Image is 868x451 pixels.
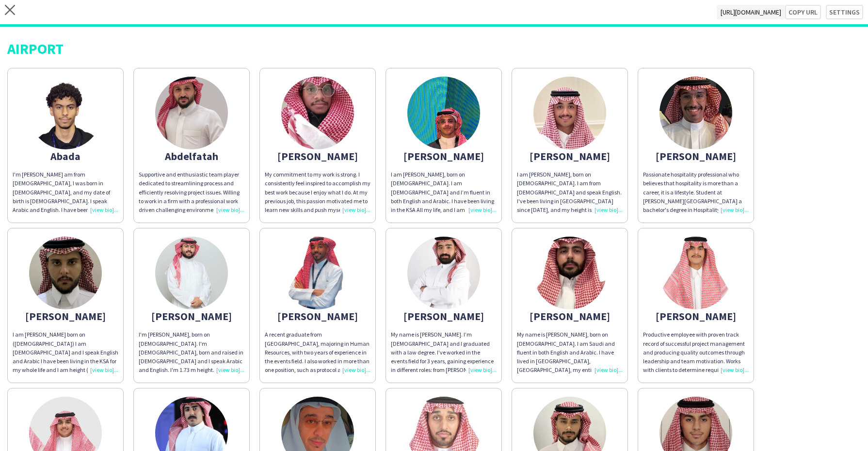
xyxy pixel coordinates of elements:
img: thumb-67152cb5014bf.jpeg [659,77,732,149]
div: [PERSON_NAME] [517,312,623,321]
div: I am [PERSON_NAME] born on ([DEMOGRAPHIC_DATA]) I am [DEMOGRAPHIC_DATA] and I speak English and A... [13,330,118,374]
div: I am [PERSON_NAME], born on [DEMOGRAPHIC_DATA]. I am from [DEMOGRAPHIC_DATA] and speak English. I... [517,170,623,214]
img: thumb-672be13eaff01.jpeg [29,77,102,149]
div: Abdelfatah [139,152,244,161]
div: Passionate hospitality professional who believes that hospitality is more than a career, it is a ... [643,170,749,214]
div: [PERSON_NAME] [643,152,749,161]
div: [PERSON_NAME] [13,312,118,321]
div: ‏Abada [13,152,118,161]
img: thumb-6740f818cde03.jpeg [407,237,480,309]
img: thumb-6877c516b267b.jpeg [281,237,354,309]
img: thumb-655a1e8bf1a5e.jpg [155,237,228,309]
img: thumb-6328bd614df75.jpeg [281,77,354,149]
img: thumb-6522ffd80618c.jpeg [29,237,102,309]
img: thumb-66f94832e7e96.png [155,77,228,149]
div: My name is [PERSON_NAME], born on [DEMOGRAPHIC_DATA]. I am Saudi and fluent in both English and A... [517,330,623,374]
div: I'm [PERSON_NAME], born on [DEMOGRAPHIC_DATA]. I'm [DEMOGRAPHIC_DATA], born and raised in [DEMOGR... [139,330,244,374]
div: My commitment to my work is strong. I consistently feel inspired to accomplish my best work becau... [265,170,370,214]
img: thumb-66d0760a071cd.jpeg [659,237,732,309]
div: [PERSON_NAME] [391,312,497,321]
div: [PERSON_NAME] [391,152,497,161]
img: thumb-8bb96a83-4f33-4b0d-bfb9-daee6a9ace38.jpg [407,77,480,149]
div: [PERSON_NAME] [517,152,623,161]
div: [PERSON_NAME] [265,312,370,321]
div: [PERSON_NAME] [139,312,244,321]
div: I am [PERSON_NAME], born on [DEMOGRAPHIC_DATA]. I am [DEMOGRAPHIC_DATA] and I’m fluent in both En... [391,170,497,214]
button: Copy url [785,5,821,19]
div: A recent graduate from [GEOGRAPHIC_DATA], majoring in Human Resources, with two years of experien... [265,330,370,374]
div: I'm [PERSON_NAME] am from [DEMOGRAPHIC_DATA], I was born in [DEMOGRAPHIC_DATA], and my date of bi... [13,170,118,214]
div: AIRPORT [7,41,861,56]
button: Settings [826,5,863,19]
img: thumb-6703d3a600027.jpeg [533,77,606,149]
div: Productive employee with proven track record of successful project management and producing quali... [643,330,749,374]
img: thumb-66fc6a2e116fe.jpeg [533,237,606,309]
span: [URL][DOMAIN_NAME] [717,5,785,19]
div: [PERSON_NAME] [643,312,749,321]
div: My name is [PERSON_NAME]. I’m [DEMOGRAPHIC_DATA] and I graduated with a law degree. I’ve worked i... [391,330,497,374]
div: Supportive and enthusiastic team player dedicated to streamlining process and efficiently resolvi... [139,170,244,214]
div: [PERSON_NAME] [265,152,370,161]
